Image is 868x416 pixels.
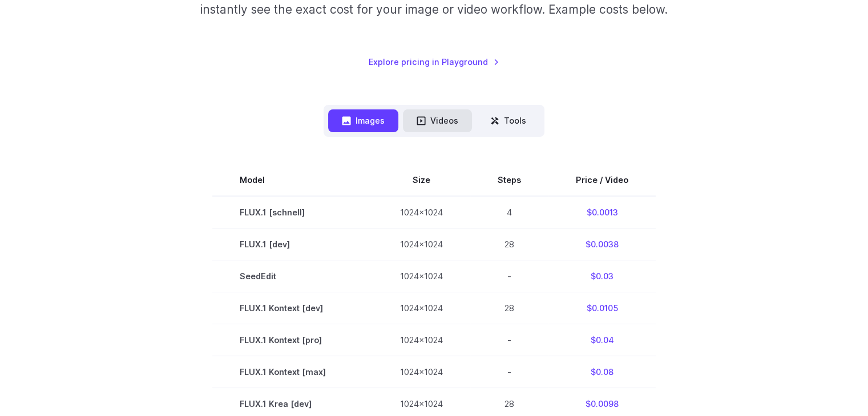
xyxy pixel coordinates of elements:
[548,228,656,260] td: $0.0038
[548,164,656,196] th: Price / Video
[470,164,548,196] th: Steps
[470,324,548,356] td: -
[403,109,472,132] button: Videos
[548,356,656,388] td: $0.08
[373,260,470,292] td: 1024x1024
[369,55,499,68] a: Explore pricing in Playground
[373,196,470,229] td: 1024x1024
[212,292,373,324] td: FLUX.1 Kontext [dev]
[477,109,540,132] button: Tools
[470,356,548,388] td: -
[373,228,470,260] td: 1024x1024
[328,109,398,132] button: Images
[373,356,470,388] td: 1024x1024
[212,324,373,356] td: FLUX.1 Kontext [pro]
[212,356,373,388] td: FLUX.1 Kontext [max]
[373,292,470,324] td: 1024x1024
[470,292,548,324] td: 28
[548,260,656,292] td: $0.03
[470,260,548,292] td: -
[470,228,548,260] td: 28
[373,324,470,356] td: 1024x1024
[212,196,373,229] td: FLUX.1 [schnell]
[212,164,373,196] th: Model
[212,228,373,260] td: FLUX.1 [dev]
[548,196,656,229] td: $0.0013
[373,164,470,196] th: Size
[212,260,373,292] td: SeedEdit
[548,292,656,324] td: $0.0105
[470,196,548,229] td: 4
[548,324,656,356] td: $0.04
